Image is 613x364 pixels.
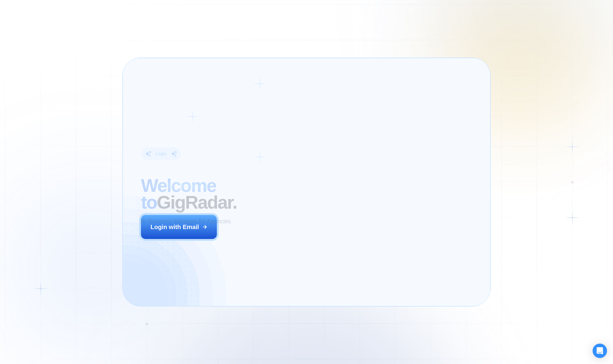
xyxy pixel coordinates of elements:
[141,217,231,225] p: AI Business Manager for Agencies
[151,223,199,231] div: Login with Email
[141,215,217,239] button: Login with Email
[141,177,299,210] h2: ‍ GigRadar.
[593,344,607,358] div: Open Intercom Messenger
[141,175,216,212] span: Welcome to
[156,151,167,157] div: Login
